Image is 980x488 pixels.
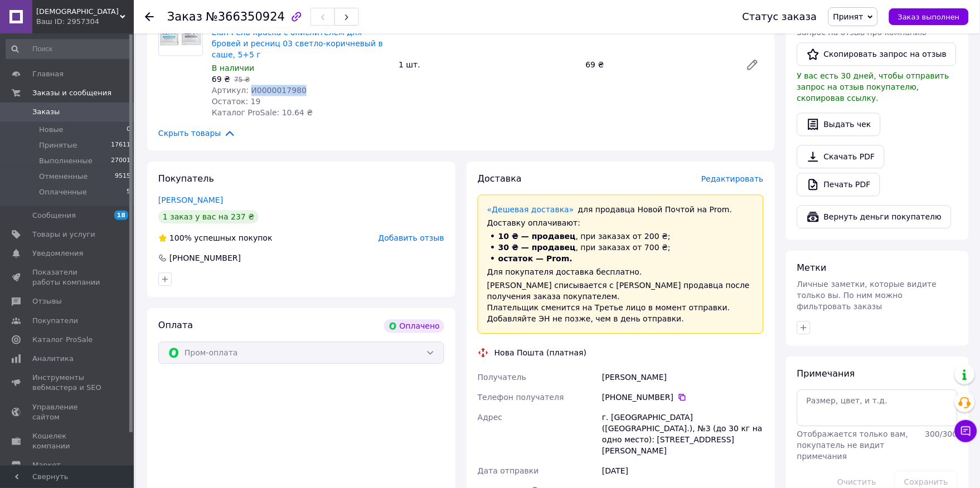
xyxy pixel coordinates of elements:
span: Покупатель [158,173,214,184]
span: Принят [833,12,863,21]
div: [PHONE_NUMBER] [602,392,764,403]
span: Артикул: И0000017980 [212,86,307,95]
span: Каталог ProSale [32,335,93,345]
div: [PERSON_NAME] [600,367,766,387]
span: 30 ₴ — продавец [498,243,576,252]
span: Остаток: 19 [212,97,261,106]
span: У вас есть 30 дней, чтобы отправить запрос на отзыв покупателю, скопировав ссылку. [797,71,949,103]
span: 18 [114,211,128,220]
span: Кошелек компании [32,431,103,451]
button: Выдать чек [797,113,881,136]
span: Примечания [797,368,855,379]
span: Заказы [32,107,60,117]
span: 27001 [111,156,130,166]
span: Отмененные [39,172,88,182]
span: Аналитика [32,354,74,364]
span: Отображается только вам, покупатель не видит примечания [797,430,909,461]
span: Выполненные [39,156,93,166]
span: Оплаченные [39,187,87,197]
div: для продавца Новой Почтой на Prom. [487,204,754,215]
span: Новые [39,125,64,135]
button: Скопировать запрос на отзыв [797,42,957,66]
span: Харизма [36,7,120,17]
button: Заказ выполнен [889,8,969,25]
span: Скрыть товары [158,127,236,139]
span: 75 ₴ [234,76,250,84]
div: г. [GEOGRAPHIC_DATA] ([GEOGRAPHIC_DATA].), №3 (до 30 кг на одно место): [STREET_ADDRESS][PERSON_N... [600,407,766,461]
span: Товары и услуги [32,230,95,240]
span: Сообщения [32,211,76,221]
li: , при заказах от 200 ₴; [487,231,754,242]
span: Принятые [39,140,77,150]
span: В наличии [212,64,254,72]
span: 5 [127,187,130,197]
span: Получатель [478,373,526,382]
div: 1 шт. [394,57,581,72]
input: Поиск [6,39,132,59]
li: , при заказах от 700 ₴; [487,242,754,253]
span: 9515 [115,172,130,182]
div: Оплачено [384,319,444,333]
div: Для покупателя доставка бесплатно. [487,266,754,277]
div: 1 заказ у вас на 237 ₴ [158,210,259,223]
span: №366350924 [206,10,285,23]
span: 300 / 300 [925,430,958,438]
span: 0 [127,125,130,135]
a: Редактировать [741,53,764,76]
span: Личные заметки, которые видите только вы. По ним можно фильтровать заказы [797,280,937,311]
span: Заказ [167,10,202,23]
a: [PERSON_NAME] [158,196,223,204]
span: Адрес [478,413,502,422]
span: Заказы и сообщения [32,88,111,98]
span: Отзывы [32,296,62,306]
a: «Дешевая доставка» [487,205,574,214]
span: Запрос на отзыв про компанию [797,28,927,37]
div: 69 ₴ [581,57,737,72]
span: Редактировать [701,174,764,183]
span: Инструменты вебмастера и SEO [32,373,103,393]
span: 17611 [111,140,130,150]
button: Вернуть деньги покупателю [797,205,952,228]
a: Скачать PDF [797,145,885,168]
span: Уведомления [32,248,83,258]
div: Ваш ID: 2957304 [36,17,134,27]
div: [PERSON_NAME] списывается с [PERSON_NAME] продавца после получения заказа покупателем. Плательщик... [487,280,754,324]
span: Маркет [32,460,61,470]
span: Дата отправки [478,466,539,475]
span: Показатели работы компании [32,267,103,287]
span: Доставка [478,173,522,184]
span: Главная [32,69,64,79]
div: Вернуться назад [145,11,154,22]
span: Каталог ProSale: 10.64 ₴ [212,108,313,117]
span: Заказ выполнен [898,13,960,21]
span: Покупатели [32,316,78,326]
span: Управление сайтом [32,402,103,422]
div: Доставку оплачивают: [487,217,754,228]
span: 10 ₴ — продавец [498,232,576,241]
span: Телефон получателя [478,393,564,402]
span: 100% [169,233,192,242]
div: Нова Пошта (платная) [492,347,589,358]
div: [DATE] [600,461,766,481]
span: Оплата [158,320,193,330]
div: [PHONE_NUMBER] [168,252,242,263]
a: Печать PDF [797,173,880,196]
span: Метки [797,262,827,273]
a: Elan Гель-краска с окислителем для бровей и ресниц 03 светло-коричневый в саше, 5+5 г [212,28,383,59]
span: остаток — Prom. [498,254,573,263]
span: Добавить отзыв [379,233,444,242]
span: 69 ₴ [212,75,230,84]
div: Статус заказа [743,11,817,22]
div: успешных покупок [158,232,273,243]
button: Чат с покупателем [955,420,977,442]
